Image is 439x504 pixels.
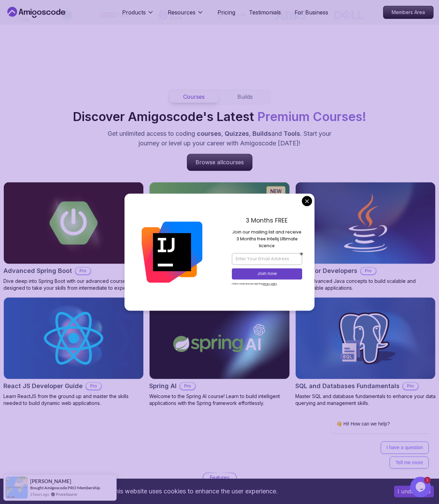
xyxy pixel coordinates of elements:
[210,474,229,481] p: Features
[56,491,77,497] a: ProveSource
[383,6,434,19] a: Members Area
[296,182,435,264] img: Java for Developers card
[295,182,436,291] a: Java for Developers cardJava for DevelopersProLearn advanced Java concepts to build scalable and ...
[217,8,235,16] a: Pricing
[5,484,384,499] div: This website uses cookies to enhance the user experience.
[3,393,144,407] p: Learn ReactJS from the ground up and master the skills needed to build dynamic web applications.
[394,485,434,497] button: Accept cookies
[30,491,49,497] span: 2 hours ago
[3,266,72,276] h2: Advanced Spring Boot
[150,182,289,264] img: Spring Boot for Beginners card
[30,478,71,484] span: [PERSON_NAME]
[3,278,144,291] p: Dive deep into Spring Boot with our advanced course, designed to take your skills from intermedia...
[3,182,144,291] a: Advanced Spring Boot cardAdvanced Spring BootProDive deep into Spring Boot with our advanced cour...
[309,360,432,473] iframe: chat widget
[73,110,366,123] h2: Discover Amigoscode's Latest
[221,91,269,103] button: Builds
[4,182,143,264] img: Advanced Spring Boot card
[410,477,432,497] iframe: chat widget
[168,8,195,16] p: Resources
[295,393,436,407] p: Master SQL and database fundamentals to enhance your data querying and management skills.
[295,266,357,276] h2: Java for Developers
[4,297,143,379] img: React JS Developer Guide card
[295,297,436,407] a: SQL and Databases Fundamentals cardSQL and Databases FundamentalsProMaster SQL and database funda...
[249,8,281,16] a: Testimonials
[225,130,249,137] span: Quizzes
[197,130,221,137] span: courses
[223,159,244,166] span: courses
[187,154,252,170] p: Browse all
[295,381,400,391] h2: SQL and Databases Fundamentals
[361,267,376,274] p: Pro
[150,297,289,379] img: Spring AI card
[295,278,436,291] p: Learn advanced Java concepts to build scalable and maintainable applications.
[295,8,328,16] a: For Business
[122,8,154,22] button: Products
[257,109,366,124] span: Premium Courses!
[252,130,271,137] span: Builds
[270,188,282,195] p: NEW
[5,476,28,499] img: provesource social proof notification image
[180,383,195,389] p: Pro
[30,485,44,490] span: Bought
[296,297,435,379] img: SQL and Databases Fundamentals card
[383,6,433,19] p: Members Area
[149,393,289,407] p: Welcome to the Spring AI course! Learn to build intelligent applications with the Spring framewor...
[168,8,204,22] button: Resources
[170,91,218,103] button: Courses
[3,297,144,407] a: React JS Developer Guide cardReact JS Developer GuideProLearn ReactJS from the ground up and mast...
[104,129,335,148] p: Get unlimited access to coding , , and . Start your journey or level up your career with Amigosco...
[187,154,252,171] a: Browse allcourses
[86,383,101,389] p: Pro
[75,267,91,274] p: Pro
[122,8,146,16] p: Products
[44,485,100,490] a: Amigoscode PRO Membership
[149,381,177,391] h2: Spring AI
[284,130,300,137] span: Tools
[149,182,289,291] a: Spring Boot for Beginners cardNEWSpring Boot for BeginnersBuild a CRUD API with Spring Boot and P...
[149,297,289,407] a: Spring AI cardSpring AIProWelcome to the Spring AI course! Learn to build intelligent application...
[3,381,83,391] h2: React JS Developer Guide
